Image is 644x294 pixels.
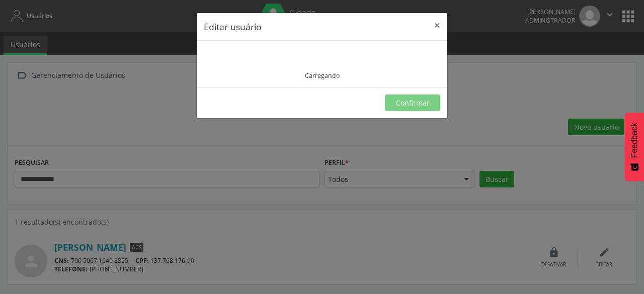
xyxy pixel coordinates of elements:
span: Feedback [630,123,639,158]
button: Feedback - Mostrar pesquisa [625,113,644,181]
div: Carregando [305,71,340,80]
button: Confirmar [385,94,440,112]
span: Confirmar [396,98,430,108]
button: Close [427,13,447,38]
h5: Editar usuário [204,20,262,33]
